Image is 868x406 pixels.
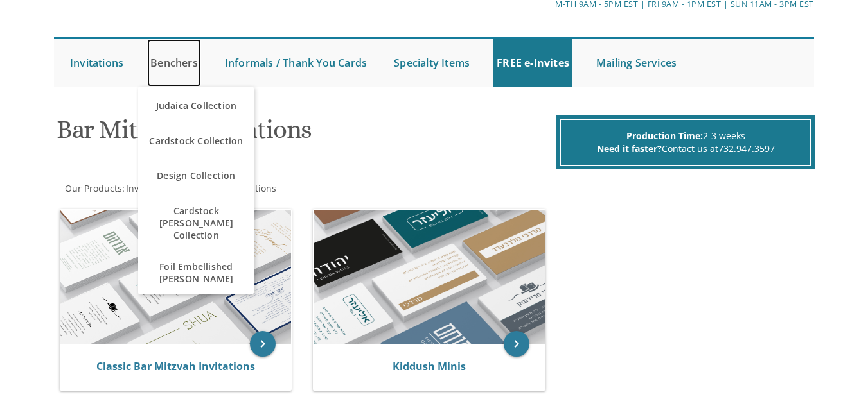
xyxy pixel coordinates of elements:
div: : [54,182,434,195]
a: Judaica Collection [138,87,254,125]
a: Informals / Thank You Cards [222,39,370,87]
a: Specialty Items [391,39,473,87]
a: Invitations [125,182,171,194]
a: keyboard_arrow_right [504,331,529,357]
a: keyboard_arrow_right [250,331,276,357]
a: Our Products [64,182,122,194]
a: Kiddush Minis [393,359,466,373]
span: Production Time: [626,130,703,142]
a: Mailing Services [593,39,680,87]
a: Foil Embellished [PERSON_NAME] [138,251,254,294]
a: Cardstock Collection [138,125,254,156]
span: Cardstock [PERSON_NAME] Collection [141,198,251,248]
span: Foil Embellished [PERSON_NAME] [141,254,251,291]
a: 732.947.3597 [718,142,775,155]
img: Classic Bar Mitzvah Invitations [60,210,291,344]
span: Invitations [126,182,171,194]
span: Cardstock Collection [141,128,251,153]
a: Classic Bar Mitzvah Invitations [96,359,255,373]
a: Design Collection [138,156,254,195]
h1: Bar Mitzvah Invitations [57,115,554,153]
a: Cardstock [PERSON_NAME] Collection [138,195,254,251]
a: Benchers [147,39,201,87]
div: 2-3 weeks Contact us at [560,119,811,166]
a: Invitations [67,39,127,87]
span: Need it faster? [597,142,662,155]
img: Kiddush Minis [314,210,544,344]
a: FREE e-Invites [493,39,572,87]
